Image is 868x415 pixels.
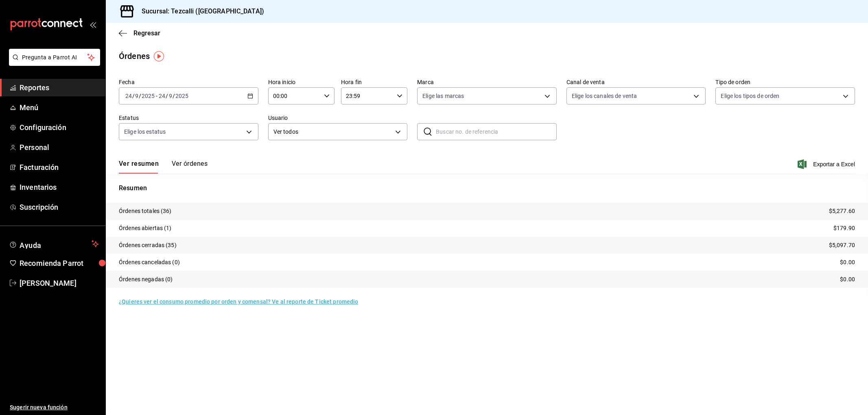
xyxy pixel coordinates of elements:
[721,92,779,100] span: Elige los tipos de orden
[132,93,135,99] span: /
[799,159,855,169] button: Exportar a Excel
[141,93,155,99] input: ----
[135,7,264,16] h3: Sucursal: Tezcalli ([GEOGRAPHIC_DATA])
[833,224,855,232] p: $179.90
[158,93,166,99] input: --
[20,142,99,153] span: Personal
[119,29,160,37] button: Regresar
[840,258,855,267] p: $0.00
[175,93,189,99] input: ----
[20,182,99,193] span: Inventarios
[135,93,139,99] input: --
[119,79,258,85] label: Fecha
[22,53,87,62] span: Pregunta a Parrot AI
[119,160,208,174] div: navigation tabs
[20,162,99,173] span: Facturación
[20,102,99,113] span: Menú
[156,93,157,99] span: -
[166,93,168,99] span: /
[829,207,855,215] p: $5,277.60
[124,128,166,136] span: Elige los estatus
[125,93,132,99] input: --
[20,122,99,133] span: Configuración
[422,92,464,100] span: Elige las marcas
[172,160,208,174] button: Ver órdenes
[119,183,855,193] p: Resumen
[417,79,557,85] label: Marca
[90,21,96,28] button: open_drawer_menu
[6,59,100,67] a: Pregunta a Parrot AI
[566,79,706,85] label: Canal de venta
[119,160,159,174] button: Ver resumen
[133,29,160,37] span: Regresar
[20,258,99,269] span: Recomienda Parrot
[572,92,637,100] span: Elige los canales de venta
[173,93,175,99] span: /
[119,275,173,284] p: Órdenes negadas (0)
[119,224,172,232] p: Órdenes abiertas (1)
[119,207,172,215] p: Órdenes totales (36)
[10,403,99,412] span: Sugerir nueva función
[268,115,408,121] label: Usuario
[119,241,177,250] p: Órdenes cerradas (35)
[840,275,855,284] p: $0.00
[119,258,180,267] p: Órdenes canceladas (0)
[119,115,258,121] label: Estatus
[341,79,407,85] label: Hora fin
[715,79,855,85] label: Tipo de orden
[20,202,99,213] span: Suscripción
[139,93,141,99] span: /
[119,298,358,305] a: ¿Quieres ver el consumo promedio por orden y comensal? Ve al reporte de Ticket promedio
[273,128,393,136] span: Ver todos
[9,49,100,66] button: Pregunta a Parrot AI
[268,79,335,85] label: Hora inicio
[20,239,88,249] span: Ayuda
[154,51,164,61] img: Tooltip marker
[20,278,99,289] span: [PERSON_NAME]
[119,50,150,62] div: Órdenes
[436,124,557,140] input: Buscar no. de referencia
[168,93,173,99] input: --
[829,241,855,250] p: $5,097.70
[20,82,99,93] span: Reportes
